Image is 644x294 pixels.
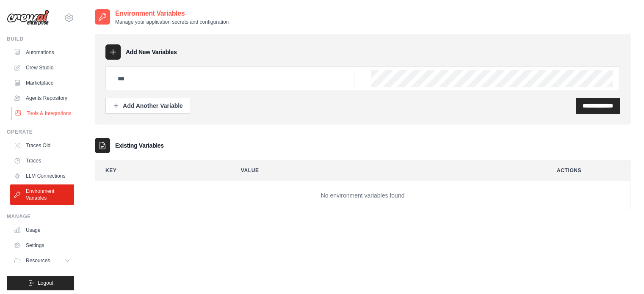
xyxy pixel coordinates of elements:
[10,139,74,152] a: Traces Old
[7,10,49,26] img: Logo
[7,213,74,220] div: Manage
[10,154,74,168] a: Traces
[95,181,630,210] td: No environment variables found
[10,76,74,90] a: Marketplace
[126,48,177,56] h3: Add New Variables
[115,8,229,19] h2: Environment Variables
[231,160,540,181] th: Value
[10,46,74,59] a: Automations
[7,129,74,135] div: Operate
[7,36,74,42] div: Build
[95,160,224,181] th: Key
[26,257,50,264] span: Resources
[10,254,74,267] button: Resources
[113,102,183,110] div: Add Another Variable
[105,98,190,114] button: Add Another Variable
[10,239,74,252] a: Settings
[10,184,74,205] a: Environment Variables
[11,107,75,120] a: Tools & Integrations
[10,223,74,237] a: Usage
[547,160,630,181] th: Actions
[7,276,74,290] button: Logout
[10,169,74,183] a: LLM Connections
[10,91,74,105] a: Agents Repository
[115,19,229,25] p: Manage your application secrets and configuration
[10,61,74,74] a: Crew Studio
[38,280,53,286] span: Logout
[115,141,164,150] h3: Existing Variables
